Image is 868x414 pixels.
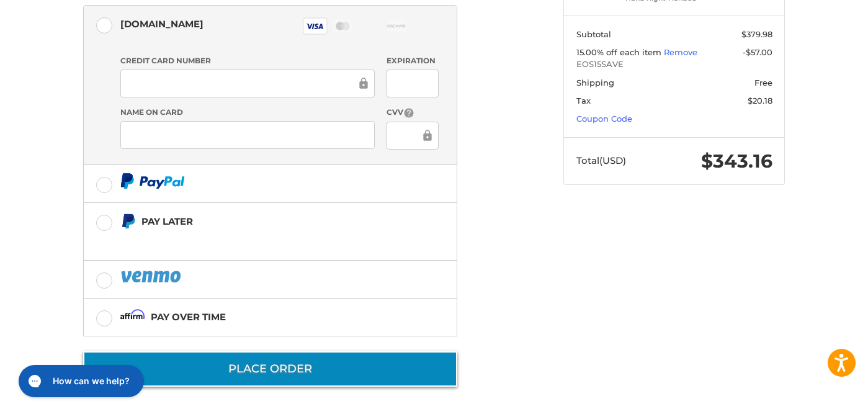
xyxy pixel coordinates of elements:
img: Affirm icon [120,309,145,325]
span: $379.98 [741,29,772,39]
span: -$57.00 [743,47,772,57]
span: Subtotal [576,29,611,39]
img: Pay Later icon [120,214,136,229]
label: Credit Card Number [120,55,375,66]
span: Tax [576,96,591,106]
span: Shipping [576,78,614,88]
label: CVV [387,107,438,119]
img: PayPal icon [120,173,185,189]
label: Name on Card [120,107,375,118]
span: 15.00% off each item [576,47,664,57]
div: Pay over time [151,307,226,327]
label: Expiration [387,55,438,66]
span: Total (USD) [576,155,626,166]
img: PayPal icon [120,269,184,284]
span: Free [754,78,772,88]
div: Pay Later [141,211,379,232]
span: $20.18 [748,96,772,106]
iframe: PayPal Message 1 [120,235,380,245]
a: Coupon Code [576,114,632,124]
button: Place Order [83,351,457,387]
a: Remove [664,47,697,57]
span: EOS15SAVE [576,58,772,71]
div: [DOMAIN_NAME] [120,14,204,34]
iframe: Gorgias live chat messenger [12,361,148,402]
span: $343.16 [701,150,772,173]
